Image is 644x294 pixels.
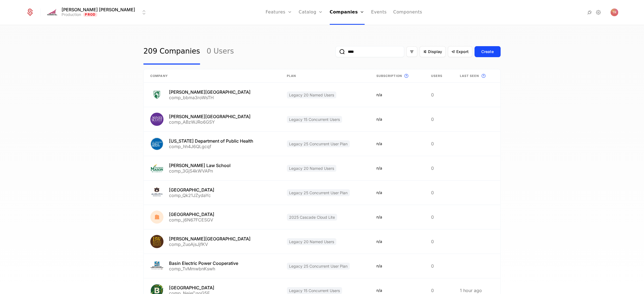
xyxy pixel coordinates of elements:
[610,9,618,16] img: Tim Reilly
[420,46,446,57] button: Display
[83,12,97,17] span: Prod
[610,9,618,16] button: Open user button
[376,74,402,78] span: Subscription
[143,39,200,65] a: 209 Companies
[428,49,442,54] span: Display
[47,6,147,18] button: Select environment
[406,46,417,57] button: Filter options
[474,46,501,57] button: Create
[448,46,472,57] button: Export
[456,49,469,54] span: Export
[586,9,593,16] a: Integrations
[595,9,602,16] a: Settings
[280,69,370,83] th: Plan
[144,69,280,83] th: Company
[207,39,234,65] a: 0 Users
[460,74,479,78] span: Last seen
[62,12,81,17] div: Production
[46,8,59,16] img: Hannon Hill
[481,49,494,54] div: Create
[62,7,135,12] span: [PERSON_NAME] [PERSON_NAME]
[424,69,453,83] th: Users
